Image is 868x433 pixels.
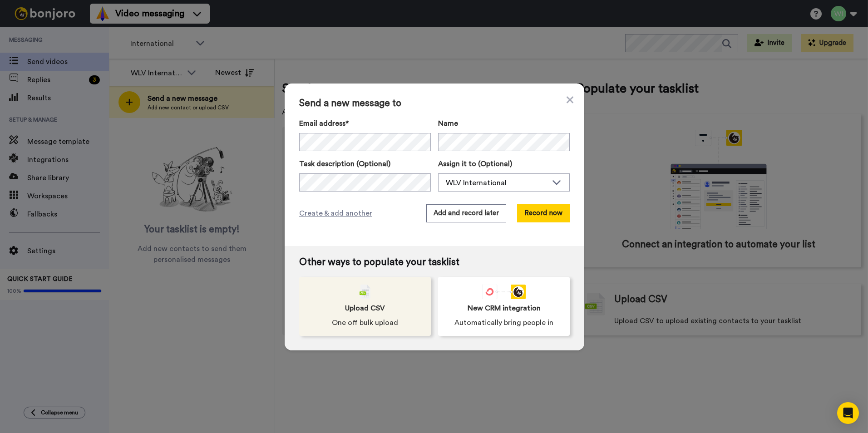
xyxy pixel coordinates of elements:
span: One off bulk upload [332,317,398,328]
span: Send a new message to [299,98,570,109]
div: animation [482,285,526,299]
img: csv-grey.png [360,285,370,299]
button: Record now [517,204,570,222]
label: Assign it to (Optional) [438,158,570,169]
label: Task description (Optional) [299,158,431,169]
div: WLV International [446,177,547,188]
button: Add and record later [426,204,506,222]
span: Other ways to populate your tasklist [299,257,570,268]
span: Create & add another [299,208,372,219]
label: Email address* [299,118,431,129]
span: Name [438,118,458,129]
span: Upload CSV [345,303,385,314]
span: New CRM integration [468,303,541,314]
span: Automatically bring people in [454,317,553,328]
div: Open Intercom Messenger [837,402,859,424]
